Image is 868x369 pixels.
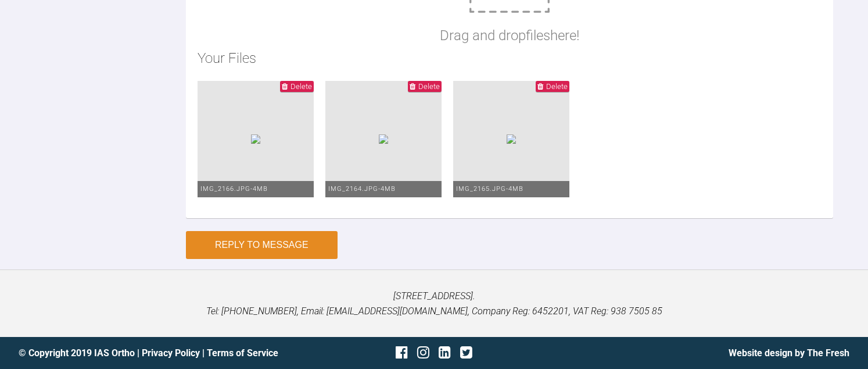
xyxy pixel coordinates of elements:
[186,231,338,259] button: Reply to Message
[507,134,516,144] img: 7ab01531-0046-401d-a2eb-608c53903b75
[19,289,849,318] p: [STREET_ADDRESS]. Tel: [PHONE_NUMBER], Email: [EMAIL_ADDRESS][DOMAIN_NAME], Company Reg: 6452201,...
[546,82,568,91] span: Delete
[729,347,849,359] a: Website design by The Fresh
[456,185,523,193] span: IMG_2165.JPG - 4MB
[142,347,200,359] a: Privacy Policy
[379,134,388,144] img: fba08edb-d59d-4ec8-8212-10fc779f6e6c
[290,82,312,91] span: Delete
[198,47,822,69] h2: Your Files
[440,24,579,47] p: Drag and drop files here!
[328,185,396,193] span: IMG_2164.JPG - 4MB
[200,185,268,193] span: IMG_2166.JPG - 4MB
[418,82,440,91] span: Delete
[207,347,278,359] a: Terms of Service
[251,134,260,144] img: ff9d1718-6cf3-4ef1-9558-c1daa782265d
[19,346,296,361] div: © Copyright 2019 IAS Ortho | |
